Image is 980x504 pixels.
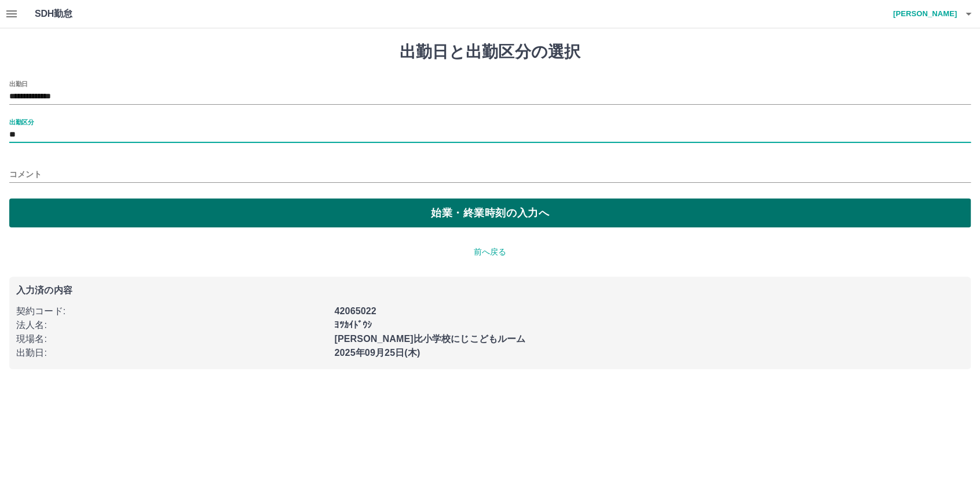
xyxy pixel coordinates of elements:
button: 始業・終業時刻の入力へ [9,198,971,227]
b: 2025年09月25日(木) [334,348,420,358]
h1: 出勤日と出勤区分の選択 [9,42,971,62]
b: 42065022 [334,306,376,316]
p: 前へ戻る [9,246,971,258]
b: [PERSON_NAME]比小学校にじこどもルーム [334,334,525,344]
label: 出勤区分 [9,117,34,126]
p: 契約コード : [16,304,327,318]
p: 現場名 : [16,332,327,346]
p: 法人名 : [16,318,327,332]
b: ﾖﾂｶｲﾄﾞｳｼ [334,320,372,330]
label: 出勤日 [9,79,28,88]
p: 入力済の内容 [16,286,964,295]
p: 出勤日 : [16,346,327,360]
